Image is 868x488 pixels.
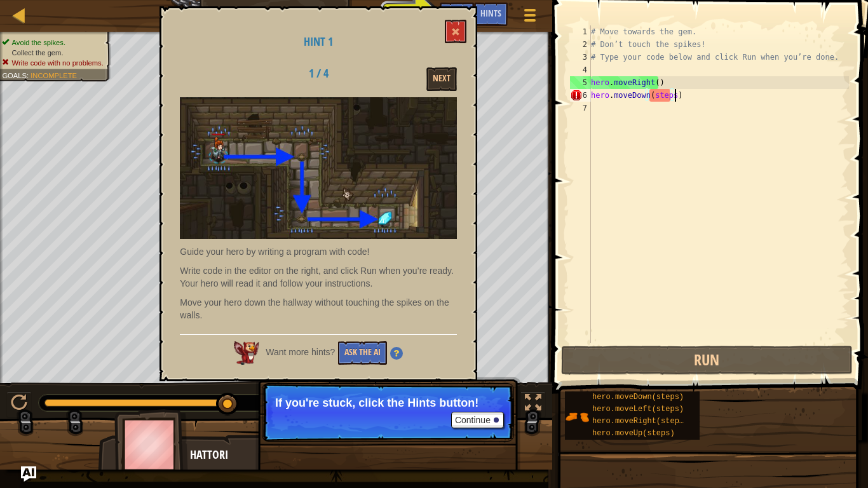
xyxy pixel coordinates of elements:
[12,38,65,46] span: Avoid the spikes.
[570,51,591,64] div: 3
[390,347,403,360] img: Hint
[304,34,333,50] span: Hint 1
[2,37,103,48] li: Avoid the spikes.
[570,89,591,102] div: 6
[266,347,335,357] span: Want more hints?
[440,3,474,26] button: Ask AI
[451,412,504,428] button: Continue
[180,296,457,322] p: Move your hero down the hallway without touching the spikes on the walls.
[279,67,358,80] h2: 1 / 4
[2,71,27,79] span: Goals
[565,405,589,429] img: portrait.png
[570,102,591,114] div: 7
[338,341,387,365] button: Ask the AI
[180,264,457,290] p: Write code in the editor on the right, and click Run when you’re ready. Your hero will read it an...
[514,3,546,32] button: Show game menu
[12,58,104,67] span: Write code with no problems.
[180,245,457,258] p: Guide your hero by writing a program with code!
[592,393,684,402] span: hero.moveDown(steps)
[520,391,546,417] button: Toggle fullscreen
[21,466,36,482] button: Ask AI
[592,417,688,426] span: hero.moveRight(steps)
[2,58,103,68] li: Write code with no problems.
[31,71,77,79] span: Incomplete
[570,76,591,89] div: 5
[6,391,32,417] button: Ctrl + P: Play
[570,25,591,38] div: 1
[12,48,64,57] span: Collect the gem.
[480,7,501,19] span: Hints
[592,429,675,438] span: hero.moveUp(steps)
[275,396,501,409] p: If you're stuck, click the Hints button!
[592,405,684,414] span: hero.moveLeft(steps)
[180,97,457,239] img: Dungeons of kithgard
[2,48,103,58] li: Collect the gem.
[426,67,457,91] button: Next
[561,346,853,375] button: Run
[570,38,591,51] div: 2
[190,447,441,463] div: Hattori
[114,409,188,480] img: thang_avatar_frame.png
[27,71,31,79] span: :
[570,64,591,76] div: 4
[234,341,259,364] img: AI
